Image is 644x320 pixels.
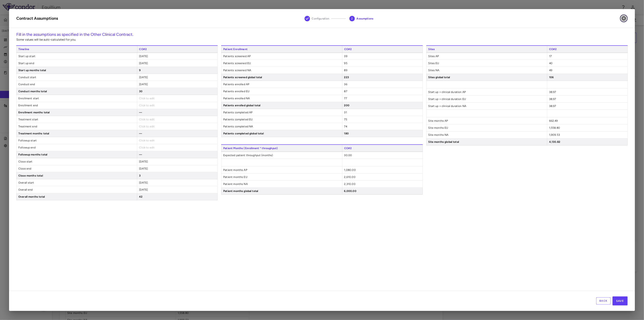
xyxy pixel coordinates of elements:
span: Followup months total [17,151,137,158]
span: 662.49 [549,119,558,122]
button: Configuration [301,10,333,27]
span: Timeline [16,46,137,53]
span: Overall end [17,186,137,193]
span: Click to edit [139,146,155,149]
span: Start up + clinical duration AP [427,89,547,95]
span: [DATE] [139,188,148,191]
h6: Fill in the assumptions as specified in the Other Clinical Contract. [16,32,628,38]
p: Some values will be auto-calculated for you. [16,38,628,42]
span: Sites [426,46,547,53]
span: [DATE] [139,167,148,170]
span: Click to edit [139,104,155,107]
span: Conduct months total [17,88,137,95]
span: 1,909.53 [549,133,560,136]
span: 30 [139,90,142,93]
span: Treatment start [17,116,137,123]
span: Patients enrolled global total [221,102,342,109]
span: 4,130.82 [549,140,560,143]
span: Enrollment end [17,102,137,109]
span: Click to edit [139,139,155,142]
span: Patient months AP [221,167,342,173]
span: Enrollment start [17,95,137,102]
span: CO#2 [547,46,628,53]
span: Followup end [17,144,137,151]
span: 2,610.00 [344,175,356,179]
span: 180 [344,132,349,135]
span: Site months global total [427,138,547,145]
span: Click to edit [139,125,155,128]
span: 31 [344,111,347,114]
span: Assumptions [357,17,374,21]
span: 9 [139,69,141,72]
span: 40 [549,62,553,65]
span: [DATE] [139,55,148,58]
span: 36 [344,83,347,86]
span: [DATE] [139,62,148,65]
span: 38.97 [549,90,556,94]
span: Overall start [17,179,137,186]
span: 38.97 [549,97,556,101]
span: Patient months NA [221,181,342,187]
span: Close start [17,158,137,165]
span: 6,000.00 [344,189,356,193]
button: Back [596,297,611,305]
span: Patients completed AP [221,109,342,116]
span: [DATE] [139,83,148,86]
span: CO#2 [342,46,423,53]
span: 75 [344,118,347,121]
span: Patients screened AP [221,53,342,60]
span: Patients screened global total [221,74,342,81]
span: 87 [344,90,347,93]
span: Patients completed global total [221,130,342,137]
button: Save [613,296,628,305]
span: 3 [139,174,141,177]
span: Patients screened EU [221,60,342,67]
span: Treatment end [17,123,137,130]
span: 1,558.80 [549,126,560,129]
span: 17 [549,55,552,58]
span: Treatment months total [17,130,137,137]
span: Enrollment months total [17,109,137,116]
span: Start up + clinical duration EU [427,96,547,102]
span: 42 [139,195,142,198]
span: [DATE] [139,160,148,163]
span: 223 [344,76,349,79]
span: 39 [344,55,347,58]
span: 95 [344,62,347,65]
span: [DATE] [139,76,148,79]
span: Patient Enrollment [221,46,342,53]
span: 74 [344,125,347,128]
span: Patients enrolled NA [221,95,342,102]
span: 1,080.00 [344,168,356,172]
span: Patient Months (Enrollment * throughput) [221,145,342,152]
button: Assumptions [346,10,377,27]
span: Patients screened NA [221,67,342,74]
span: Close months total [17,172,137,179]
span: CO#2 [342,145,423,152]
span: 106 [549,76,554,79]
div: Contract Assumptions [16,15,58,22]
span: Sites global total [427,74,547,81]
span: — [139,111,142,114]
span: Patient months global total [221,188,342,194]
span: Sites NA [427,67,547,74]
span: Site months AP [427,117,547,124]
span: Configuration [312,17,329,21]
span: Overall months total [17,193,137,200]
span: Patient months EU [221,174,342,180]
span: Followup start [17,137,137,144]
span: Close end [17,165,137,172]
span: Patients enrolled AP [221,81,342,88]
span: 77 [344,97,347,100]
span: 38.97 [549,104,556,108]
span: 200 [344,104,349,107]
span: Sites EU [427,60,547,67]
span: Click to edit [139,97,155,100]
span: Click to edit [139,118,155,121]
span: [DATE] [139,181,148,184]
span: Patients enrolled EU [221,88,342,95]
span: Start up start [17,53,137,60]
span: Start up months total [17,67,137,74]
span: Start up end [17,60,137,67]
text: 2 [351,17,353,20]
